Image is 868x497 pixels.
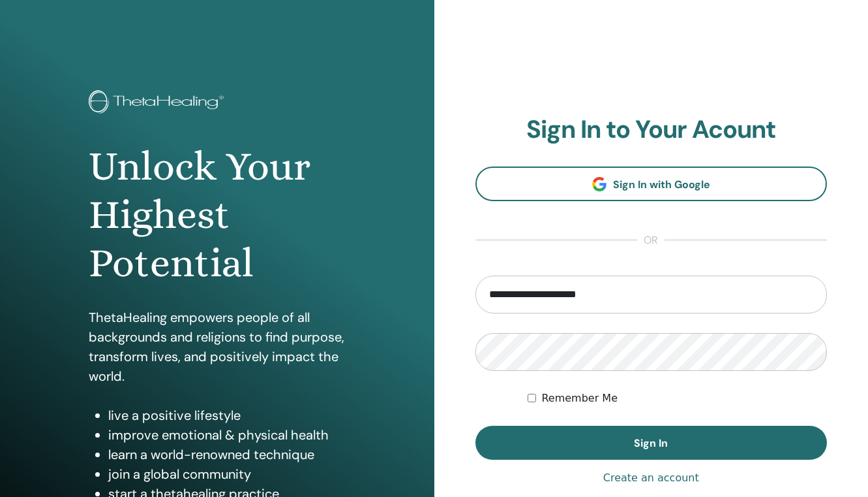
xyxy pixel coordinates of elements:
li: learn a world-renowned technique [108,445,346,464]
li: join a global community [108,464,346,484]
h1: Unlock Your Highest Potential [89,142,346,288]
a: Create an account [603,470,699,486]
h2: Sign In to Your Acount [475,115,828,145]
span: or [637,232,665,248]
p: ThetaHealing empowers people of all backgrounds and religions to find purpose, transform lives, a... [89,308,346,386]
button: Sign In [475,426,828,460]
a: Sign In with Google [475,167,828,201]
label: Remember Me [541,391,618,406]
span: Sign In with Google [613,178,710,191]
div: Keep me authenticated indefinitely or until I manually logout [528,391,827,406]
li: improve emotional & physical health [108,425,346,445]
span: Sign In [634,436,668,450]
li: live a positive lifestyle [108,406,346,425]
